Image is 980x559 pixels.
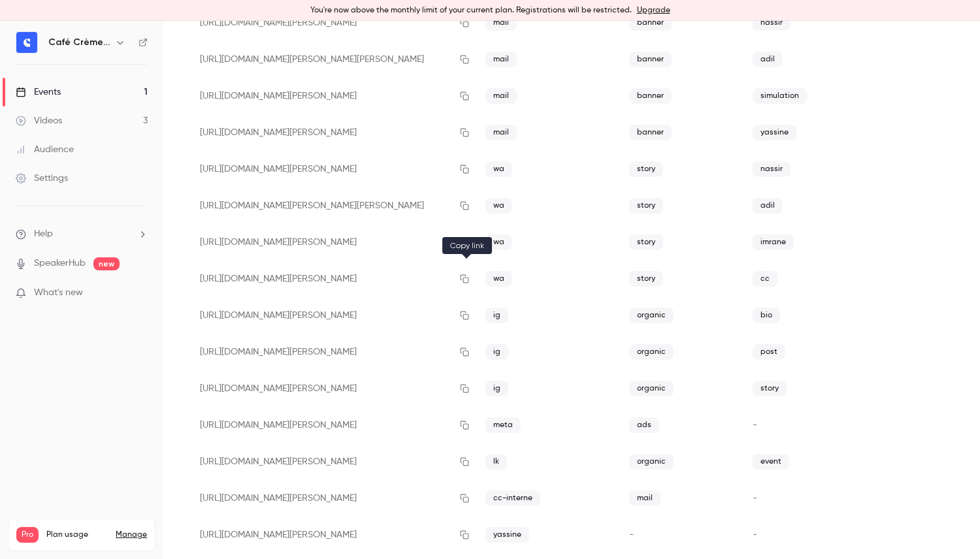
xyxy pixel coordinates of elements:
[189,443,475,480] div: [URL][DOMAIN_NAME][PERSON_NAME]
[189,224,475,261] div: [URL][DOMAIN_NAME][PERSON_NAME]
[629,88,672,104] span: banner
[189,114,475,151] div: [URL][DOMAIN_NAME][PERSON_NAME]
[189,151,475,187] div: [URL][DOMAIN_NAME][PERSON_NAME]
[753,161,791,177] span: nassir
[485,88,517,104] span: mail
[16,143,74,156] div: Audience
[753,198,783,214] span: adil
[753,308,780,323] span: bio
[485,15,517,31] span: mail
[753,88,807,104] span: simulation
[189,5,475,41] div: [URL][DOMAIN_NAME][PERSON_NAME]
[629,308,674,323] span: organic
[753,52,783,67] span: adil
[189,41,475,78] div: [URL][DOMAIN_NAME][PERSON_NAME][PERSON_NAME]
[485,344,508,360] span: ig
[189,78,475,114] div: [URL][DOMAIN_NAME][PERSON_NAME]
[189,370,475,407] div: [URL][DOMAIN_NAME][PERSON_NAME]
[637,5,670,16] a: Upgrade
[189,261,475,297] div: [URL][DOMAIN_NAME][PERSON_NAME]
[629,381,674,396] span: organic
[16,227,148,241] li: help-dropdown-opener
[189,187,475,224] div: [URL][DOMAIN_NAME][PERSON_NAME][PERSON_NAME]
[189,407,475,443] div: [URL][DOMAIN_NAME][PERSON_NAME]
[753,381,787,396] span: story
[753,234,794,250] span: imrane
[16,527,39,543] span: Pro
[753,271,777,287] span: cc
[16,114,62,127] div: Videos
[485,527,529,543] span: yassine
[34,257,86,270] a: SpeakerHub
[189,334,475,370] div: [URL][DOMAIN_NAME][PERSON_NAME]
[93,257,120,270] span: new
[485,198,512,214] span: wa
[629,198,663,214] span: story
[629,161,663,177] span: story
[116,530,147,540] a: Manage
[16,86,61,99] div: Events
[485,490,540,506] span: cc-interne
[485,417,521,433] span: meta
[485,234,512,250] span: wa
[629,125,672,140] span: banner
[753,125,796,140] span: yassine
[189,480,475,517] div: [URL][DOMAIN_NAME][PERSON_NAME]
[485,381,508,396] span: ig
[16,32,37,53] img: Café Crème Club
[629,271,663,287] span: story
[629,454,674,470] span: organic
[48,36,110,49] h6: Café Crème Club
[753,421,757,430] span: -
[753,530,757,539] span: -
[34,227,53,241] span: Help
[485,161,512,177] span: wa
[629,52,672,67] span: banner
[629,344,674,360] span: organic
[485,125,517,140] span: mail
[189,297,475,334] div: [URL][DOMAIN_NAME][PERSON_NAME]
[629,15,672,31] span: banner
[629,490,661,506] span: mail
[34,286,83,300] span: What's new
[189,517,475,553] div: [URL][DOMAIN_NAME][PERSON_NAME]
[485,454,507,470] span: lk
[753,15,791,31] span: nassir
[629,417,659,433] span: ads
[485,271,512,287] span: wa
[629,530,634,539] span: -
[753,454,789,470] span: event
[485,308,508,323] span: ig
[485,52,517,67] span: mail
[753,344,785,360] span: post
[16,172,68,185] div: Settings
[46,530,108,540] span: Plan usage
[132,287,148,299] iframe: Noticeable Trigger
[629,234,663,250] span: story
[753,494,757,503] span: -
